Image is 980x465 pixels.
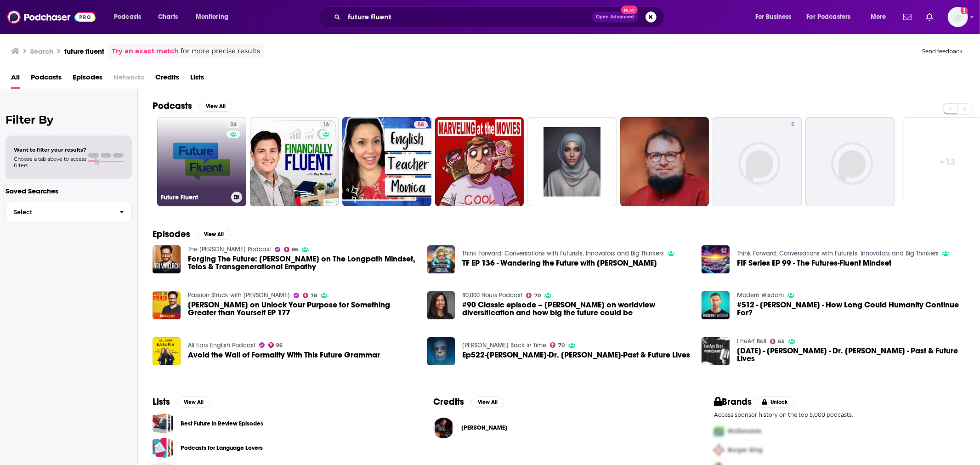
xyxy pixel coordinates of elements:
span: More [871,11,886,23]
a: EpisodesView All [153,228,231,240]
a: FIF Series EP 99 - The Futures-Fluent Mindset [737,259,891,267]
span: McDonalds [728,427,761,435]
img: User Profile [948,7,968,27]
img: FIF Series EP 99 - The Futures-Fluent Mindset [702,245,730,273]
span: Select [6,209,112,215]
button: Select [6,202,132,222]
img: #90 Classic episode – Ajeya Cotra on worldview diversification and how big the future could be [427,291,455,319]
a: #90 Classic episode – Ajeya Cotra on worldview diversification and how big the future could be [462,301,691,317]
h2: Episodes [153,228,190,240]
img: Ari Wallach on Unlock Your Purpose for Something Greater than Yourself EP 177 [153,291,181,319]
a: Passion Struck with John R. Miles [188,291,290,299]
a: Avoid the Wall of Formality With This Future Grammar [188,351,380,359]
button: View All [199,101,232,112]
button: Show profile menu [948,7,968,27]
span: Burger King [728,446,763,454]
span: 24 [230,120,237,130]
p: Saved Searches [6,187,132,195]
a: All Ears English Podcast [188,341,255,349]
img: TF EP 136 - Wandering the Future with Cecile Cremer [427,245,455,273]
img: First Pro Logo [710,422,728,441]
input: Search podcasts, credits, & more... [344,10,592,24]
a: 86 [284,247,299,252]
h3: future fluent [64,47,104,56]
a: #512 - Will MacAskill - How Long Could Humanity Continue For? [702,291,730,319]
span: 96 [276,343,283,347]
img: Ep522-Art Bell-Dr. Brian Weiss-Past & Future Lives [427,337,455,365]
span: Networks [113,70,144,89]
span: 56 [418,120,424,130]
a: 2004-12-11 - Art Bell - Dr. Brian Weiss - Past & Future Lives [737,347,965,363]
a: 56 [414,121,428,128]
a: Forging The Future: Ari Wallach on The Longpath Mindset, Telos & Transgenerational Empathy [188,255,416,271]
button: open menu [749,10,803,24]
img: Podchaser - Follow, Share and Rate Podcasts [7,8,96,26]
a: Try an exact match [112,46,179,57]
h2: Filter By [6,113,132,126]
button: View All [177,397,210,408]
a: 70 [526,293,541,298]
button: Send feedback [919,47,965,55]
a: Best Future in Review Episodes [153,413,173,434]
span: Podcasts [31,70,62,89]
a: TF EP 136 - Wandering the Future with Cecile Cremer [462,259,657,267]
img: Second Pro Logo [710,441,728,459]
div: Search podcasts, credits, & more... [328,6,673,28]
a: Modern Wisdom [737,291,784,299]
a: The Rich Roll Podcast [188,245,271,253]
span: TF EP 136 - Wandering the Future with [PERSON_NAME] [462,259,657,267]
h3: Future Fluent [161,193,227,201]
img: Avoid the Wall of Formality With This Future Grammar [153,337,181,365]
a: Show notifications dropdown [900,9,915,25]
h2: Lists [153,396,170,408]
a: 78 [303,293,317,298]
a: 16 [319,121,333,128]
span: Logged in as hmill [948,7,968,27]
a: Show notifications dropdown [923,9,937,25]
a: 24 [227,121,240,128]
a: 96 [268,342,283,348]
span: 70 [558,343,565,347]
span: Podcasts for Language Lovers [153,437,173,458]
span: 16 [323,120,329,130]
span: Podcasts [114,11,141,23]
a: Ari Wallach on Unlock Your Purpose for Something Greater than Yourself EP 177 [188,301,416,317]
a: Episodes [73,70,102,89]
a: Credits [155,70,179,89]
span: [PERSON_NAME] [461,424,507,431]
h2: Podcasts [153,100,192,112]
a: 63 [770,339,785,344]
a: ListsView All [153,396,210,408]
a: I heArt Bell [737,337,766,345]
button: Unlock [756,397,795,408]
a: Podcasts for Language Lovers [181,443,263,453]
button: Open AdvancedNew [592,11,638,23]
a: PodcastsView All [153,100,232,112]
a: 16 [250,117,339,206]
a: 70 [550,342,565,348]
a: All [11,70,20,89]
span: New [621,6,638,14]
a: 56 [342,117,431,206]
a: Lists [190,70,204,89]
span: for more precise results [181,46,260,57]
a: Think Forward: Conversations with Futurists, Innovators and Big Thinkers [737,250,939,257]
button: View All [471,397,504,408]
span: Ep522-[PERSON_NAME]-Dr. [PERSON_NAME]-Past & Future Lives [462,351,690,359]
a: Art Bell Back in Time [462,341,546,349]
button: open menu [108,10,153,24]
a: 80,000 Hours Podcast [462,291,522,299]
span: Choose a tab above to access filters. [14,156,86,169]
svg: Add a profile image [961,7,968,14]
span: 78 [311,294,317,298]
